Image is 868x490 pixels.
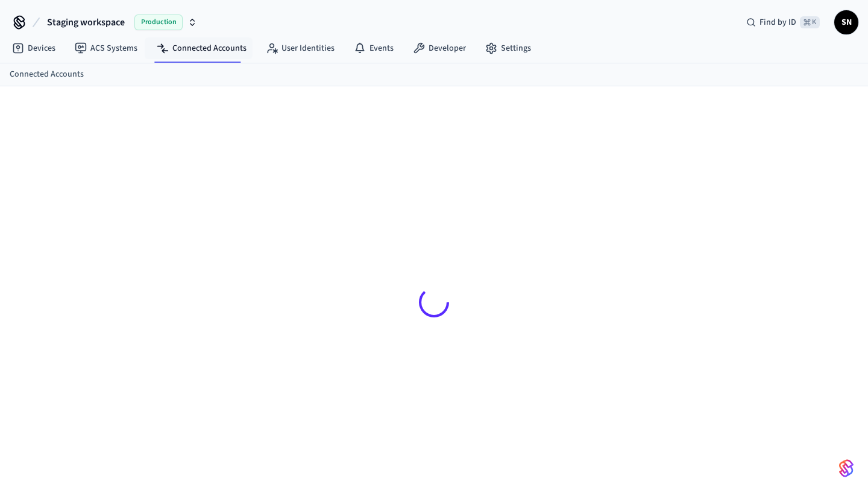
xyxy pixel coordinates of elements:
[10,68,84,81] a: Connected Accounts
[839,459,854,478] img: SeamLogoGradient.69752ec5.svg
[476,37,541,59] a: Settings
[47,15,125,30] span: Staging workspace
[835,11,857,33] span: SN
[737,11,829,33] div: Find by ID⌘ K
[403,37,476,59] a: Developer
[256,37,344,59] a: User Identities
[759,16,796,28] span: Find by ID
[800,16,820,28] span: ⌘ K
[134,14,183,30] span: Production
[65,37,147,59] a: ACS Systems
[147,37,256,59] a: Connected Accounts
[344,37,403,59] a: Events
[834,10,858,34] button: SN
[2,37,65,59] a: Devices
